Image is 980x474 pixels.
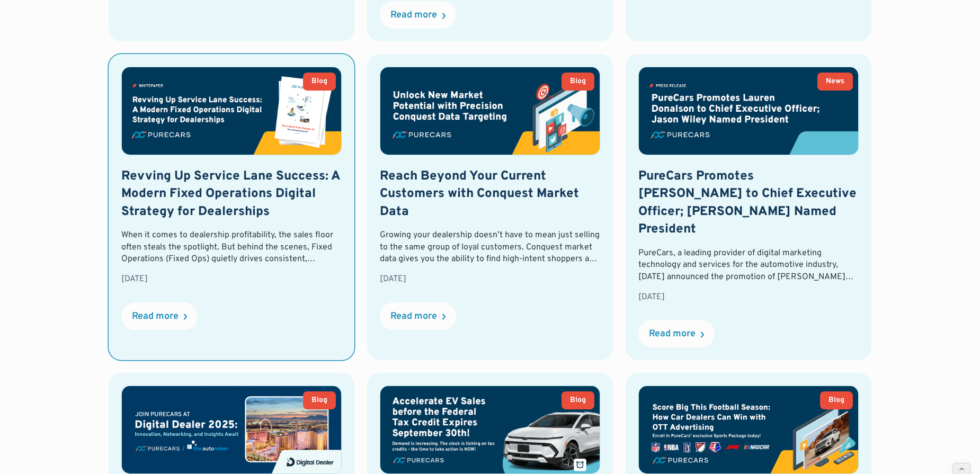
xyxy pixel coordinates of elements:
[121,168,342,221] h2: Revving Up Service Lane Success: A Modern Fixed Operations Digital Strategy for Dealerships
[638,291,859,303] div: [DATE]
[570,78,586,85] div: Blog
[638,168,859,239] h2: PureCars Promotes [PERSON_NAME] to Chief Executive Officer; [PERSON_NAME] Named President
[311,397,327,404] div: Blog
[649,329,696,339] div: Read more
[380,273,600,285] div: [DATE]
[638,247,859,283] div: PureCars, a leading provider of digital marketing technology and services for the automotive indu...
[570,397,586,404] div: Blog
[132,312,179,321] div: Read more
[826,78,844,85] div: News
[121,229,342,265] div: When it comes to dealership profitability, the sales floor often steals the spotlight. But behind...
[380,229,600,265] div: Growing your dealership doesn’t have to mean just selling to the same group of loyal customers. C...
[380,168,600,221] h2: Reach Beyond Your Current Customers with Conquest Market Data
[121,273,342,285] div: [DATE]
[390,11,437,20] div: Read more
[109,54,354,360] a: BlogRevving Up Service Lane Success: A Modern Fixed Operations Digital Strategy for DealershipsWh...
[311,78,327,85] div: Blog
[390,312,437,321] div: Read more
[828,397,844,404] div: Blog
[367,54,613,360] a: BlogReach Beyond Your Current Customers with Conquest Market DataGrowing your dealership doesn’t ...
[626,54,871,360] a: NewsPureCars Promotes [PERSON_NAME] to Chief Executive Officer; [PERSON_NAME] Named PresidentPure...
